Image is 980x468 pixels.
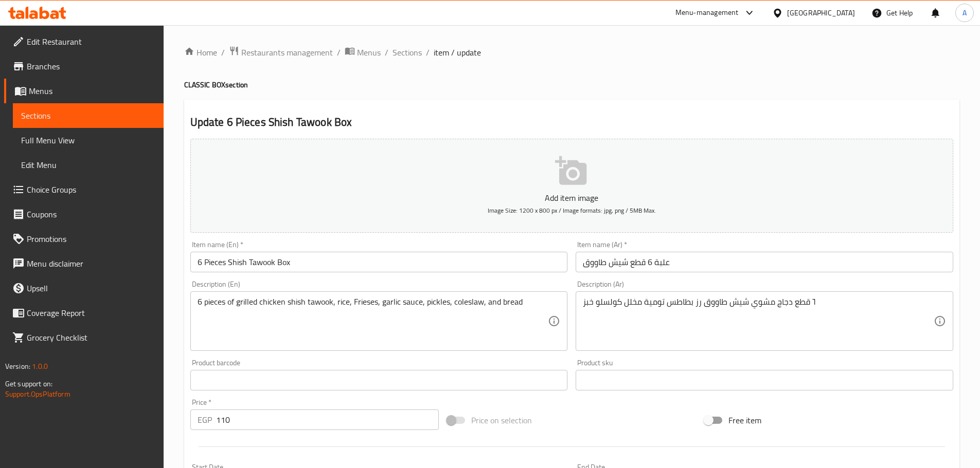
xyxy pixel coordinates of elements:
[190,252,568,272] input: Enter name En
[4,227,164,251] a: Promotions
[27,282,155,294] span: Upsell
[4,301,164,325] a: Coverage Report
[229,46,333,59] a: Restaurants management
[184,46,959,59] nav: breadcrumb
[21,159,155,171] span: Edit Menu
[583,297,934,346] textarea: ٦ قطع دجاج مشوي شيش طاووق رز بطاطس تومية مخلل كولسلو خبز
[728,414,761,426] span: Free item
[4,54,164,79] a: Branches
[27,183,155,196] span: Choice Groups
[27,257,155,270] span: Menu disclaimer
[32,360,48,373] span: 1.0.0
[29,85,155,97] span: Menus
[27,35,155,48] span: Edit Restaurant
[393,46,422,59] a: Sections
[488,204,656,216] span: Image Size: 1200 x 800 px / Image formats: jpg, png / 5MB Max.
[963,7,967,18] span: A
[4,325,164,350] a: Grocery Checklist
[4,202,164,227] a: Coupons
[21,134,155,146] span: Full Menu View
[13,103,164,128] a: Sections
[5,360,30,373] span: Version:
[184,46,217,59] a: Home
[27,60,155,72] span: Branches
[787,7,855,18] div: [GEOGRAPHIC_DATA]
[27,233,155,245] span: Promotions
[206,192,937,204] p: Add item image
[471,414,532,426] span: Price on selection
[675,7,739,19] div: Menu-management
[357,46,381,59] span: Menus
[337,46,341,59] li: /
[426,46,430,59] li: /
[221,46,225,59] li: /
[190,115,953,130] h2: Update 6 Pieces Shish Tawook Box
[434,46,481,59] span: item / update
[241,46,333,59] span: Restaurants management
[4,276,164,301] a: Upsell
[345,46,381,59] a: Menus
[576,370,953,390] input: Please enter product sku
[4,29,164,54] a: Edit Restaurant
[13,128,164,153] a: Full Menu View
[216,409,439,430] input: Please enter price
[5,377,52,390] span: Get support on:
[27,307,155,319] span: Coverage Report
[198,414,212,426] p: EGP
[198,297,548,346] textarea: 6 pieces of grilled chicken shish tawook, rice, Frieses, garlic sauce, pickles, coleslaw, and bread
[4,251,164,276] a: Menu disclaimer
[4,79,164,103] a: Menus
[13,153,164,177] a: Edit Menu
[5,387,70,401] a: Support.OpsPlatform
[27,208,155,220] span: Coupons
[190,370,568,390] input: Please enter product barcode
[4,177,164,202] a: Choice Groups
[190,139,953,233] button: Add item imageImage Size: 1200 x 800 px / Image formats: jpg, png / 5MB Max.
[21,109,155,122] span: Sections
[385,46,388,59] li: /
[576,252,953,272] input: Enter name Ar
[27,331,155,344] span: Grocery Checklist
[184,80,959,90] h4: CLASSIC BOX section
